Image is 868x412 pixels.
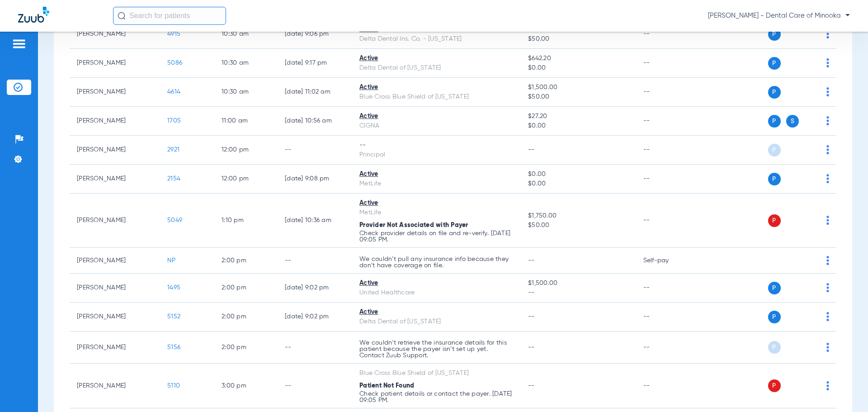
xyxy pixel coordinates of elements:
td: -- [636,49,697,78]
p: We couldn’t retrieve the insurance details for this patient because the payer isn’t set up yet. C... [359,340,514,359]
td: -- [278,136,352,165]
td: -- [278,331,352,364]
img: Search Icon [118,12,126,20]
div: Active [359,279,514,288]
span: 1495 [167,284,180,291]
div: Blue Cross Blue Shield of [US_STATE] [359,92,514,102]
div: Active [359,54,514,63]
span: -- [528,288,628,298]
span: [PERSON_NAME] - Dental Care of Minooka [708,11,850,20]
td: [DATE] 11:02 AM [278,78,352,107]
span: 4614 [167,89,180,95]
div: -- [359,141,514,150]
span: P [768,341,781,354]
td: 11:00 AM [214,107,278,136]
img: Zuub Logo [18,7,49,23]
span: P [768,115,781,128]
span: $50.00 [528,34,628,44]
td: -- [636,364,697,408]
td: [PERSON_NAME] [70,303,160,331]
span: Provider Not Associated with Payer [359,222,468,228]
td: 2:00 PM [214,331,278,364]
td: -- [278,364,352,408]
img: hamburger-icon [12,38,26,49]
span: P [768,379,781,392]
span: 2921 [167,147,179,153]
p: We couldn’t pull any insurance info because they don’t have coverage on file. [359,256,514,269]
td: [PERSON_NAME] [70,194,160,248]
div: Delta Dental of [US_STATE] [359,317,514,327]
span: 5049 [167,217,182,223]
p: Check provider details on file and re-verify. [DATE] 09:05 PM. [359,230,514,243]
img: group-dot-blue.svg [826,87,829,96]
span: $0.00 [528,121,628,131]
td: 10:30 AM [214,49,278,78]
span: $50.00 [528,92,628,102]
img: group-dot-blue.svg [826,343,829,352]
td: -- [636,136,697,165]
td: [PERSON_NAME] [70,136,160,165]
span: P [768,173,781,185]
td: [DATE] 10:56 AM [278,107,352,136]
span: 4915 [167,31,180,37]
img: group-dot-blue.svg [826,145,829,154]
span: -- [528,383,535,389]
span: $0.00 [528,170,628,179]
td: 2:00 PM [214,303,278,331]
span: $27.20 [528,112,628,121]
td: 12:00 PM [214,165,278,194]
div: Active [359,83,514,92]
span: $50.00 [528,221,628,230]
span: -- [528,147,535,153]
td: [PERSON_NAME] [70,165,160,194]
td: Self-pay [636,248,697,274]
img: group-dot-blue.svg [826,29,829,38]
div: CIGNA [359,121,514,131]
td: [DATE] 9:02 PM [278,303,352,331]
span: Patient Not Found [359,383,414,389]
td: 2:00 PM [214,274,278,303]
td: [PERSON_NAME] [70,248,160,274]
span: P [768,86,781,99]
span: P [768,57,781,70]
img: group-dot-blue.svg [826,283,829,292]
div: Principal [359,150,514,160]
td: [PERSON_NAME] [70,78,160,107]
span: 1705 [167,118,181,124]
td: 1:10 PM [214,194,278,248]
td: [DATE] 9:08 PM [278,165,352,194]
div: Active [359,308,514,317]
p: Check patient details or contact the payer. [DATE] 09:05 PM. [359,391,514,403]
div: Active [359,112,514,121]
div: Delta Dental Ins. Co. - [US_STATE] [359,34,514,44]
td: [DATE] 10:36 AM [278,194,352,248]
td: -- [636,194,697,248]
span: P [768,214,781,227]
span: $642.20 [528,54,628,63]
div: Active [359,170,514,179]
td: -- [636,20,697,49]
span: -- [528,257,535,264]
span: NP [167,257,176,264]
td: -- [636,274,697,303]
span: S [786,115,799,128]
img: group-dot-blue.svg [826,381,829,390]
td: -- [636,107,697,136]
td: [DATE] 9:02 PM [278,274,352,303]
td: [PERSON_NAME] [70,20,160,49]
img: group-dot-blue.svg [826,174,829,183]
span: $1,750.00 [528,211,628,221]
td: [DATE] 9:06 PM [278,20,352,49]
div: Delta Dental of [US_STATE] [359,63,514,73]
span: P [768,311,781,323]
td: [PERSON_NAME] [70,331,160,364]
span: $0.00 [528,63,628,73]
div: MetLife [359,179,514,189]
td: [PERSON_NAME] [70,107,160,136]
span: 5086 [167,60,182,66]
td: 10:30 AM [214,20,278,49]
td: -- [636,78,697,107]
img: group-dot-blue.svg [826,216,829,225]
span: 5156 [167,344,180,350]
span: $0.00 [528,179,628,189]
